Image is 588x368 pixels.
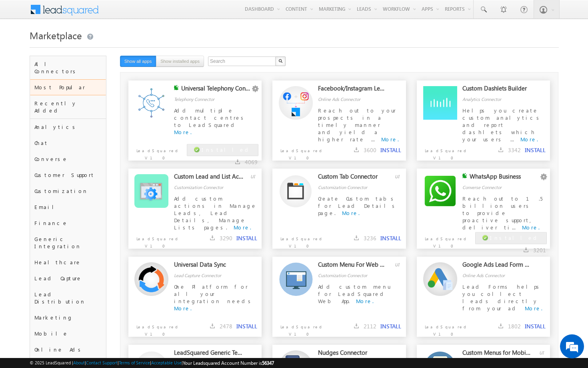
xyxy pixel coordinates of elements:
[30,215,106,231] div: Finance
[234,224,251,231] a: More.
[174,261,244,272] div: Universal Data Sync
[174,283,254,304] span: One Platform for all your integration needs
[30,326,106,342] div: Mobile
[525,305,542,312] a: More.
[174,305,192,312] a: More.
[174,107,246,128] span: Add multiple contact centres to LeadSquared
[354,235,359,240] img: downloads
[272,231,326,249] p: LeadSquared V1.0
[318,84,388,96] div: Facebook/Instagram Lead Ads
[462,84,532,96] div: Custom Dashlets Builder
[508,146,521,154] span: 3342
[210,235,215,240] img: downloads
[30,56,106,79] div: All Connectors
[30,29,82,42] span: Marketplace
[210,324,215,328] img: downloads
[318,349,388,360] div: Nudges Connector
[462,283,542,312] span: Lead Forms helps you collect leads directly from your ad
[30,167,106,183] div: Customer Support
[423,174,457,208] img: Alternate Logo
[380,323,401,330] button: INSTALL
[354,324,359,328] img: downloads
[30,199,106,215] div: Email
[272,319,326,338] p: LeadSquared V1.0
[134,262,168,296] img: Alternate Logo
[30,286,106,310] div: Lead Distribution
[272,143,326,161] p: LeadSquared V1.0
[30,95,106,119] div: Recently Added
[278,59,282,63] img: Search
[462,173,468,178] img: checking status
[202,146,251,153] span: Installed
[156,56,204,67] button: Show installed apps
[128,319,182,338] p: LeadSquared V1.0
[30,231,106,254] div: Generic Integration
[381,136,399,143] a: More.
[30,310,106,326] div: Marketing
[380,147,401,154] button: INSTALL
[380,235,401,242] button: INSTALL
[279,262,313,296] img: Alternate Logo
[417,143,470,161] p: LeadSquared V1.0
[364,234,376,242] span: 3236
[417,319,470,338] p: LeadSquared V1.0
[181,84,251,96] div: Universal Telephony Connector
[462,261,532,272] div: Google Ads Lead Form Connector
[236,323,257,330] button: INSTALL
[30,79,106,95] div: Most Popular
[134,86,168,120] img: Alternate Logo
[151,360,182,365] a: Acceptable Use
[30,359,274,367] span: © 2025 LeadSquared | | | | |
[498,147,503,152] img: downloads
[342,209,360,216] a: More.
[417,231,470,249] p: LeadSquared V1.0
[490,234,540,241] span: Installed
[174,173,244,184] div: Custom Lead and List Actions
[533,246,546,254] span: 3201
[318,173,388,184] div: Custom Tab Connector
[318,195,398,216] span: Create Custom tabs for Lead Details page.
[423,86,457,120] img: Alternate Logo
[524,247,528,252] img: downloads
[354,147,359,152] img: downloads
[236,235,257,242] button: INSTALL
[318,283,390,304] span: Add custom menu for LeadSquared Web App.
[86,360,118,365] a: Contact Support
[318,261,388,272] div: Custom Menu For Web App
[30,151,106,167] div: Converse
[30,342,106,358] div: Online Ads
[30,254,106,270] div: Healthcare
[220,322,232,330] span: 2478
[522,224,540,231] a: More.
[462,107,542,143] span: Helps you create custom analytics and report dashlets which your users ...
[462,195,542,231] span: Reach out to 1.5 billion users to provide proactive support, deliver ti...
[245,158,258,166] span: 4069
[423,262,457,296] img: Alternate Logo
[174,129,192,135] a: More.
[134,174,168,208] img: Alternate Logo
[525,147,546,154] button: INSTALL
[73,360,85,365] a: About
[119,360,150,365] a: Terms of Service
[120,56,156,67] button: Show all apps
[220,234,232,242] span: 3290
[508,322,521,330] span: 1802
[498,324,503,328] img: downloads
[520,136,538,143] a: More.
[262,360,274,366] span: 56347
[470,173,539,184] div: WhatsApp Business
[128,231,182,249] p: LeadSquared V1.0
[364,322,376,330] span: 2112
[356,298,374,304] a: More.
[174,195,257,231] span: Add custom actions in Manage Leads, Lead Details, Manage Lists pages.
[30,135,106,151] div: Chat
[174,349,244,360] div: LeadSquared Generic Telephony Connector
[525,323,546,330] button: INSTALL
[174,85,179,90] img: checking status
[279,86,313,120] img: Alternate Logo
[30,119,106,135] div: Analytics
[128,143,182,161] p: LeadSquared V1.0
[183,360,274,366] span: Your Leadsquared Account Number is
[364,146,376,154] span: 3600
[280,175,312,207] img: Alternate Logo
